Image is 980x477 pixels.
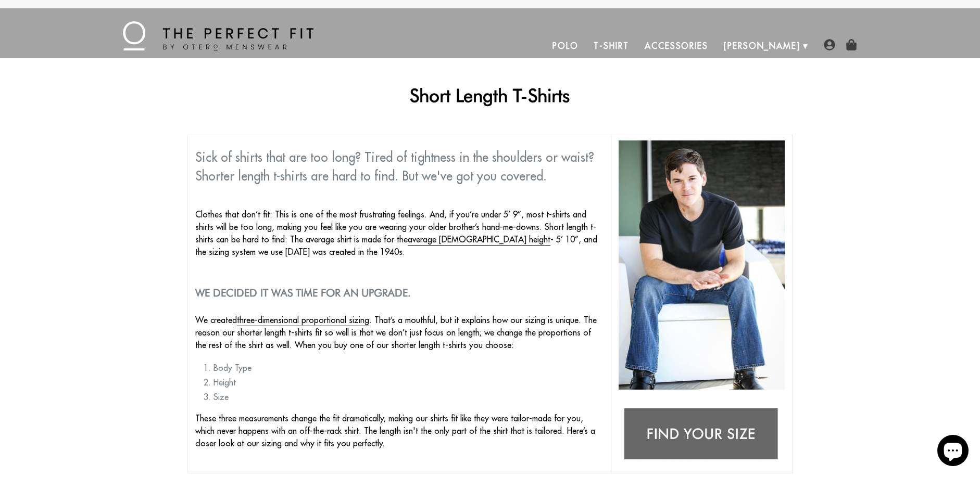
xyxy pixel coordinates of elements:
[123,21,313,50] img: The Perfect Fit - by Otero Menswear - Logo
[824,39,835,50] img: user-account-icon.png
[637,33,716,58] a: Accessories
[619,140,785,390] img: shorter length t shirts
[586,33,636,58] a: T-Shirt
[195,412,603,449] p: These three measurements change the fit dramatically, making our shirts fit like they were tailor...
[213,362,603,374] li: Body Type
[934,435,972,469] inbox-online-store-chat: Shopify online store chat
[195,149,594,184] span: Sick of shirts that are too long? Tired of tightness in the shoulders or waist? Shorter length t-...
[846,39,857,50] img: shopping-bag-icon.png
[195,314,603,351] p: We created . That’s a mouthful, but it explains how our sizing is unique. The reason our shorter ...
[213,376,603,389] li: Height
[195,208,603,258] p: Clothes that don’t fit: This is one of the most frustrating feelings. And, if you’re under 5’ 9”,...
[716,33,808,58] a: [PERSON_NAME]
[213,391,603,403] li: Size
[408,234,550,246] a: average [DEMOGRAPHIC_DATA] height
[187,84,793,106] h1: Short Length T-Shirts
[195,287,603,299] h2: We decided it was time for an upgrade.
[619,402,785,468] img: Find your size: tshirts for short guys
[237,315,369,326] a: three-dimensional proportional sizing
[545,33,586,58] a: Polo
